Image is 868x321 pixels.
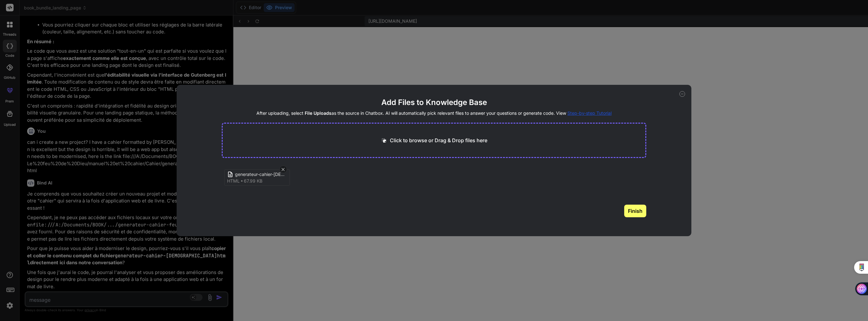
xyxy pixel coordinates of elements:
img: website_grey.svg [10,16,15,21]
span: 67.99 KB [244,178,262,184]
span: Step-by-step Tutorial [567,110,612,116]
div: Keywords by Traffic [70,37,106,41]
img: logo_orange.svg [10,10,15,15]
div: v 4.0.25 [18,10,31,15]
div: Domain Overview [24,37,56,41]
p: Click to browse or Drag & Drop files here [390,137,487,144]
span: File Uploads [305,110,331,116]
span: generateur-cahier-[DEMOGRAPHIC_DATA] [235,171,285,178]
img: tab_keywords_by_traffic_grey.svg [63,37,68,42]
img: tab_domain_overview_orange.svg [17,37,22,42]
h2: Add Files to Knowledge Base [222,97,647,108]
h4: After uploading, select as the source in Chatbox. AI will automatically pick relevant files to an... [222,110,647,116]
span: html [227,178,240,184]
button: Finish [624,205,646,217]
div: Domain: [DOMAIN_NAME] [16,16,69,21]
